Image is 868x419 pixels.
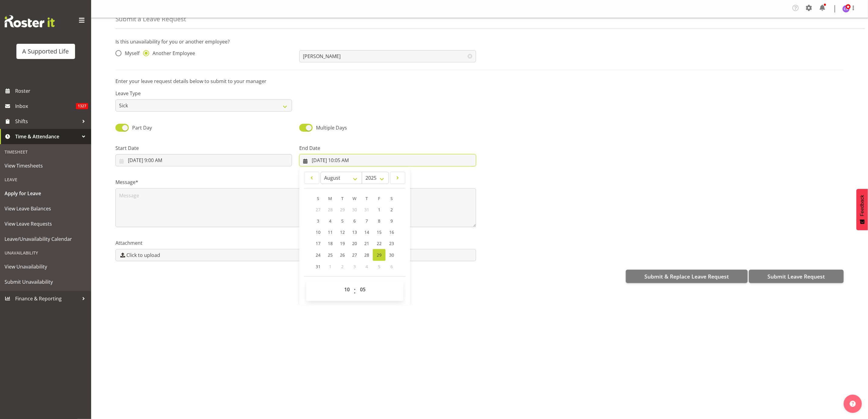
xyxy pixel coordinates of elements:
[365,196,368,201] span: T
[386,238,398,249] a: 23
[132,124,152,131] span: Part Day
[115,90,292,97] label: Leave Type
[856,189,868,230] button: Feedback - Show survey
[329,218,331,224] span: 4
[361,249,373,261] a: 28
[859,195,865,216] span: Feedback
[354,283,356,299] span: :
[336,215,348,227] a: 5
[373,204,386,215] a: 1
[115,178,476,186] label: Message*
[15,102,76,111] span: Inbox
[22,47,69,56] div: A Supported Life
[378,264,380,269] span: 5
[364,241,369,246] span: 21
[316,207,321,213] span: 27
[316,264,321,269] span: 31
[378,218,380,224] span: 8
[364,229,369,235] span: 14
[2,259,90,274] a: View Unavailability
[378,207,380,213] span: 1
[364,207,369,213] span: 31
[324,249,336,261] a: 25
[336,249,348,261] a: 26
[373,238,386,249] a: 22
[15,132,79,141] span: Time & Attendance
[317,196,319,201] span: S
[328,241,333,246] span: 18
[348,215,361,227] a: 6
[340,229,345,235] span: 12
[299,154,476,166] input: Click to select...
[386,249,398,261] a: 30
[5,15,55,27] img: Rosterit website logo
[389,252,394,258] span: 30
[386,204,398,215] a: 2
[5,277,87,286] span: Submit Unavailability
[2,186,90,201] a: Apply for Leave
[299,50,476,62] input: Select Employee
[2,274,90,289] a: Submit Unavailability
[5,219,87,228] span: View Leave Requests
[115,154,292,166] input: Click to select...
[377,229,382,235] span: 15
[348,238,361,249] a: 20
[390,264,393,269] span: 6
[115,239,476,247] label: Attachment
[15,86,88,95] span: Roster
[767,272,825,280] span: Submit Leave Request
[352,196,356,201] span: W
[352,207,357,213] span: 30
[378,196,380,201] span: F
[390,218,393,224] span: 9
[324,227,336,238] a: 11
[361,227,373,238] a: 14
[2,158,90,173] a: View Timesheets
[15,294,79,303] span: Finance & Reporting
[626,270,748,283] button: Submit & Replace Leave Request
[341,218,344,224] span: 5
[352,229,357,235] span: 13
[5,234,87,244] span: Leave/Unavailability Calendar
[115,16,186,23] h4: Submit a Leave Request
[76,103,88,109] span: 1327
[340,241,345,246] span: 19
[377,241,382,246] span: 22
[386,215,398,227] a: 9
[312,238,324,249] a: 17
[336,238,348,249] a: 19
[324,238,336,249] a: 18
[317,218,319,224] span: 3
[316,241,321,246] span: 17
[2,216,90,231] a: View Leave Requests
[122,50,139,56] span: Myself
[341,196,344,201] span: T
[115,144,292,152] label: Start Date
[5,189,87,198] span: Apply for Leave
[2,173,90,186] div: Leave
[340,207,345,213] span: 29
[352,252,357,258] span: 27
[324,215,336,227] a: 4
[373,249,386,261] a: 29
[348,227,361,238] a: 13
[329,264,331,269] span: 1
[352,241,357,246] span: 20
[361,215,373,227] a: 7
[299,144,476,152] label: End Date
[377,252,382,258] span: 29
[842,5,850,12] img: chloe-spackman5858.jpg
[316,229,321,235] span: 10
[390,196,393,201] span: S
[365,264,368,269] span: 4
[749,270,844,283] button: Submit Leave Request
[149,50,195,56] span: Another Employee
[316,124,347,131] span: Multiple Days
[341,264,344,269] span: 2
[2,201,90,216] a: View Leave Balances
[2,146,90,158] div: Timesheet
[328,207,333,213] span: 28
[364,252,369,258] span: 28
[336,227,348,238] a: 12
[316,252,321,258] span: 24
